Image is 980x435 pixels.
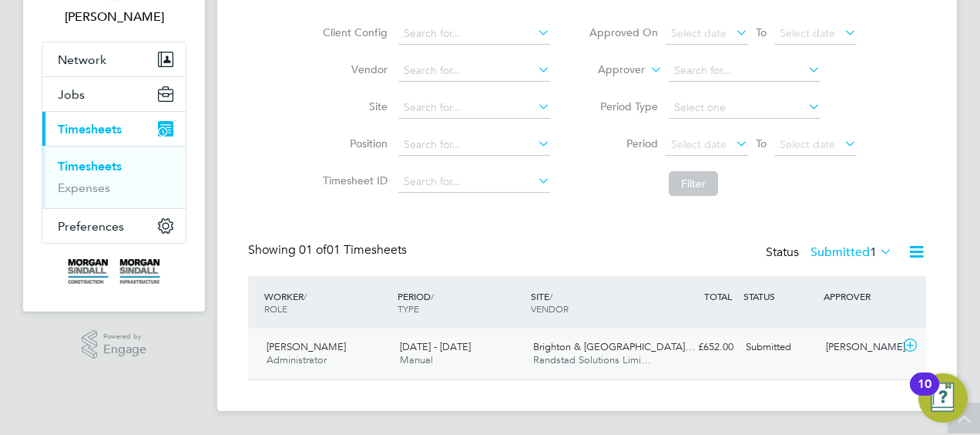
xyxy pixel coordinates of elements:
span: / [431,290,434,302]
div: WORKER [260,282,394,322]
div: Showing [248,242,410,258]
div: APPROVER [820,282,900,310]
div: 10 [918,384,931,404]
span: ROLE [264,302,287,315]
span: To [751,22,771,42]
span: Powered by [103,330,146,343]
label: Client Config [318,25,388,39]
label: Vendor [318,62,388,76]
label: Approved On [589,25,658,39]
span: / [304,290,307,302]
button: Jobs [42,77,186,111]
span: 1 [870,244,877,260]
span: Jobs [58,87,85,102]
span: / [549,290,552,302]
span: Brighton & [GEOGRAPHIC_DATA]… [533,340,695,353]
img: morgansindall-logo-retina.png [68,259,160,284]
button: Filter [669,171,718,196]
span: VENDOR [531,302,569,315]
button: Open Resource Center, 10 new notifications [918,373,968,423]
div: SITE [527,282,660,322]
span: Select date [671,26,727,40]
span: Select date [671,137,727,151]
span: Select date [780,137,835,151]
a: Expenses [58,180,110,195]
span: James Sands [42,8,186,26]
span: [DATE] - [DATE] [400,340,471,353]
label: Period [589,137,658,150]
span: Manual [400,353,433,366]
input: Search for... [398,171,550,193]
div: PERIOD [394,282,527,322]
button: Preferences [42,209,186,243]
span: To [751,133,771,153]
span: TYPE [398,302,419,315]
input: Search for... [398,97,550,119]
label: Submitted [811,244,892,260]
input: Search for... [398,134,550,156]
label: Period Type [589,99,658,113]
input: Search for... [398,60,550,82]
span: Preferences [58,219,124,234]
button: Timesheets [42,112,186,146]
span: TOTAL [704,290,732,302]
input: Search for... [398,23,550,45]
div: STATUS [740,282,820,310]
label: Approver [576,62,645,78]
div: Submitted [740,335,820,360]
span: Timesheets [58,122,122,137]
label: Timesheet ID [318,174,388,187]
label: Site [318,99,388,113]
span: Select date [780,26,835,40]
span: Network [58,52,106,67]
span: Engage [103,343,146,356]
a: Timesheets [58,159,122,174]
span: Randstad Solutions Limi… [533,353,651,366]
a: Go to home page [42,259,186,284]
button: Network [42,42,186,76]
span: [PERSON_NAME] [267,340,346,353]
input: Search for... [669,60,821,82]
div: £652.00 [659,335,740,360]
label: Position [318,137,388,150]
div: [PERSON_NAME] [820,335,900,360]
input: Select one [669,97,821,119]
a: Powered byEngage [82,330,147,359]
div: Status [766,242,895,264]
span: 01 Timesheets [299,242,407,258]
span: 01 of [299,242,327,258]
div: Timesheets [42,146,186,208]
span: Administrator [267,353,327,366]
